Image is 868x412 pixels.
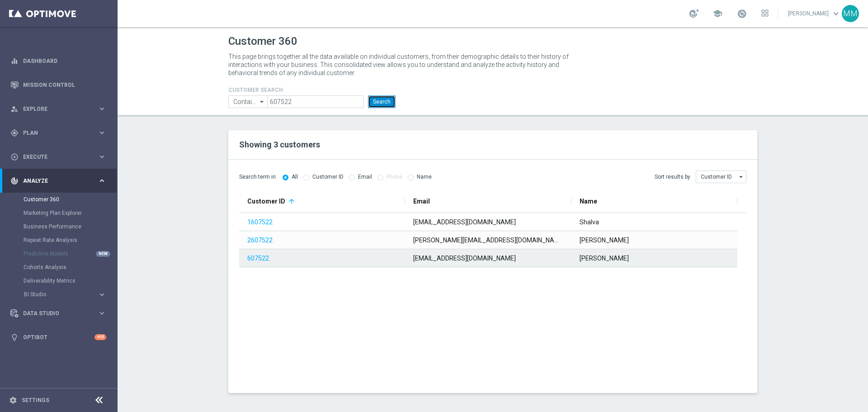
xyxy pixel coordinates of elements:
[413,255,516,262] span: [EMAIL_ADDRESS][DOMAIN_NAME]
[413,237,565,244] span: [PERSON_NAME][EMAIL_ADDRESS][DOMAIN_NAME]
[842,5,859,22] div: MM
[10,129,19,137] i: gps_fixed
[228,87,396,93] h4: CUSTOMER SEARCH
[413,198,430,205] span: Email
[98,176,106,185] i: keyboard_arrow_right
[10,325,106,349] div: Optibot
[24,260,117,274] div: Cohorts Analysis
[10,129,98,137] div: Plan
[228,52,576,77] p: This page brings together all the data available on individual customers, from their demographic ...
[580,237,629,244] span: [PERSON_NAME]
[23,73,106,97] a: Mission Control
[24,277,94,284] a: Deliverability Metrics
[417,174,432,180] label: Name
[292,174,298,180] label: All
[10,177,19,185] i: track_changes
[24,264,94,271] a: Cohorts Analysis
[655,173,690,181] span: Sort results by
[239,213,737,231] div: Press SPACE to select this row.
[24,292,98,297] div: BI Studio
[10,153,98,161] div: Execute
[10,57,107,65] button: equalizer Dashboard
[23,178,98,184] span: Analyze
[368,95,396,108] button: Search
[24,233,117,247] div: Repeat Rate Analysis
[10,129,107,137] button: gps_fixed Plan keyboard_arrow_right
[10,177,107,185] button: track_changes Analyze keyboard_arrow_right
[9,396,17,404] i: settings
[24,292,89,297] span: BI Studio
[24,220,117,233] div: Business Performance
[10,310,107,317] button: Data Studio keyboard_arrow_right
[239,249,737,267] div: Press SPACE to select this row.
[580,198,597,205] span: Name
[312,174,344,180] label: Customer ID
[228,35,757,48] h1: Customer 360
[23,130,98,136] span: Plan
[737,171,746,183] i: arrow_drop_down
[10,57,19,65] i: equalizer
[96,251,110,257] div: NEW
[24,223,94,230] a: Business Performance
[98,152,106,161] i: keyboard_arrow_right
[23,154,98,160] span: Execute
[23,49,106,73] a: Dashboard
[831,9,841,19] span: keyboard_arrow_down
[787,7,842,20] a: [PERSON_NAME]keyboard_arrow_down
[24,209,94,217] a: Marketing Plan Explorer
[10,81,107,89] button: Mission Control
[239,140,320,149] span: Showing 3 customers
[24,247,117,260] div: Predictive Models
[24,274,117,288] div: Deliverability Metrics
[239,231,737,249] div: Press SPACE to select this row.
[24,291,107,298] button: BI Studio keyboard_arrow_right
[24,193,117,206] div: Customer 360
[22,398,49,403] a: Settings
[267,95,363,108] input: Enter CID, Email, name or phone
[10,177,98,185] div: Analyze
[247,237,273,244] a: 2607522
[358,174,372,180] label: Email
[94,334,106,340] div: +10
[413,218,516,226] span: [EMAIL_ADDRESS][DOMAIN_NAME]
[239,173,277,181] span: Search term in:
[23,325,94,349] a: Optibot
[10,333,19,341] i: lightbulb
[10,105,107,113] button: person_search Explore keyboard_arrow_right
[98,128,106,137] i: keyboard_arrow_right
[387,174,402,180] label: Phone
[247,218,273,226] a: 1607522
[24,288,117,301] div: BI Studio
[10,49,106,73] div: Dashboard
[10,309,98,317] div: Data Studio
[580,255,629,262] span: [PERSON_NAME]
[24,206,117,220] div: Marketing Plan Explorer
[696,170,746,183] input: Customer ID
[98,104,106,113] i: keyboard_arrow_right
[10,105,19,113] i: person_search
[24,196,94,203] a: Customer 360
[10,153,107,161] button: play_circle_outline Execute keyboard_arrow_right
[98,309,106,317] i: keyboard_arrow_right
[580,218,599,226] span: Shalva
[10,334,107,341] button: lightbulb Optibot +10
[10,105,98,113] div: Explore
[23,106,98,112] span: Explore
[98,290,106,299] i: keyboard_arrow_right
[258,96,267,108] i: arrow_drop_down
[247,255,269,262] a: 607522
[247,198,285,205] span: Customer ID
[10,153,19,161] i: play_circle_outline
[712,9,722,19] span: school
[228,95,267,108] input: Contains
[24,237,94,244] a: Repeat Rate Analysis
